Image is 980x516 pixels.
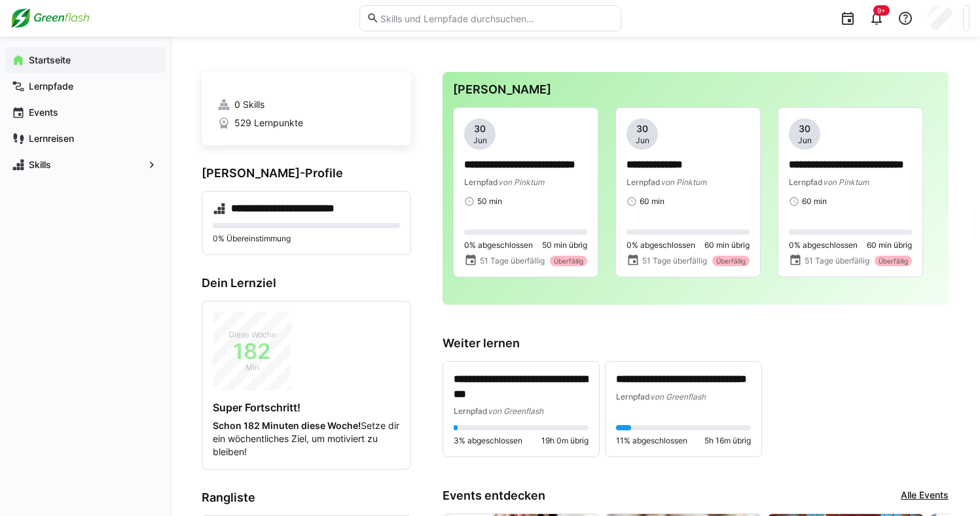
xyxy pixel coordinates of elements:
[626,240,695,250] span: 0% abgeschlossen
[454,406,488,416] span: Lernpfad
[626,177,661,187] span: Lernpfad
[477,196,502,207] span: 50 min
[877,7,886,14] span: 9+
[704,240,750,250] span: 60 min übrig
[474,122,486,135] span: 30
[661,177,706,187] span: von Pinktum
[213,233,400,244] p: 0% Übereinstimmung
[789,240,858,250] span: 0% abgeschlossen
[541,436,589,446] span: 19h 0m übrig
[901,489,949,503] a: Alle Events
[498,177,544,187] span: von Pinktum
[454,436,522,446] span: 3% abgeschlossen
[805,256,869,266] span: 51 Tage überfällig
[234,116,303,129] span: 529 Lernpunkte
[636,122,648,135] span: 30
[550,256,587,266] div: Überfällig
[488,406,543,416] span: von Greenflash
[636,135,649,146] span: Jun
[616,392,650,402] span: Lernpfad
[443,489,545,503] h3: Events entdecken
[453,82,938,97] h3: [PERSON_NAME]
[712,256,750,266] div: Überfällig
[202,490,411,505] h3: Rangliste
[464,240,533,250] span: 0% abgeschlossen
[217,98,395,111] a: 0 Skills
[650,392,706,402] span: von Greenflash
[202,166,411,181] h3: [PERSON_NAME]-Profile
[213,401,400,414] h4: Super Fortschritt!
[823,177,869,187] span: von Pinktum
[234,98,264,111] span: 0 Skills
[202,276,411,290] h3: Dein Lernziel
[616,436,687,446] span: 11% abgeschlossen
[642,256,707,266] span: 51 Tage überfällig
[379,12,613,24] input: Skills und Lernpfade durchsuchen…
[798,135,812,146] span: Jun
[443,336,949,351] h3: Weiter lernen
[542,240,587,250] span: 50 min übrig
[473,135,487,146] span: Jun
[875,256,912,266] div: Überfällig
[480,256,545,266] span: 51 Tage überfällig
[640,196,664,207] span: 60 min
[464,177,498,187] span: Lernpfad
[802,196,827,207] span: 60 min
[213,419,400,458] p: Setze dir ein wöchentliches Ziel, um motiviert zu bleiben!
[867,240,912,250] span: 60 min übrig
[799,122,810,135] span: 30
[213,420,361,431] strong: Schon 182 Minuten diese Woche!
[789,177,823,187] span: Lernpfad
[704,436,751,446] span: 5h 16m übrig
